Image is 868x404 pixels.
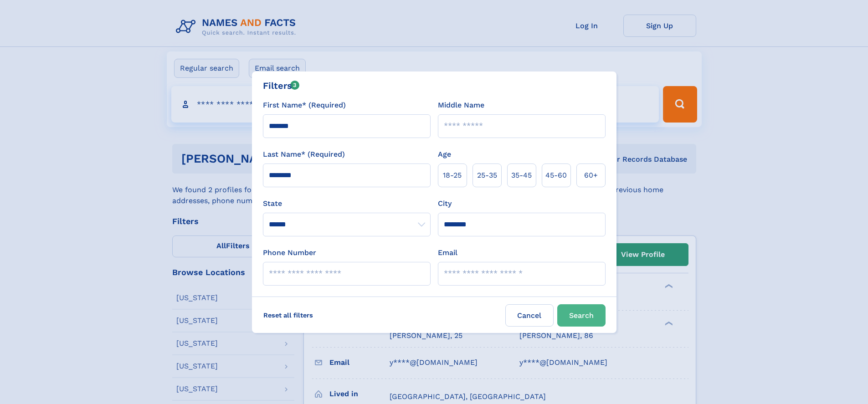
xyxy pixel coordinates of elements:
[545,170,567,181] span: 45‑60
[438,198,452,209] label: City
[263,149,345,160] label: Last Name* (Required)
[511,170,532,181] span: 35‑45
[477,170,497,181] span: 25‑35
[257,304,319,326] label: Reset all filters
[263,79,300,92] div: Filters
[438,149,451,160] label: Age
[443,170,462,181] span: 18‑25
[263,100,346,111] label: First Name* (Required)
[438,247,457,258] label: Email
[263,247,316,258] label: Phone Number
[557,304,606,327] button: Search
[263,198,431,209] label: State
[584,170,598,181] span: 60+
[438,100,484,111] label: Middle Name
[505,304,554,327] label: Cancel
